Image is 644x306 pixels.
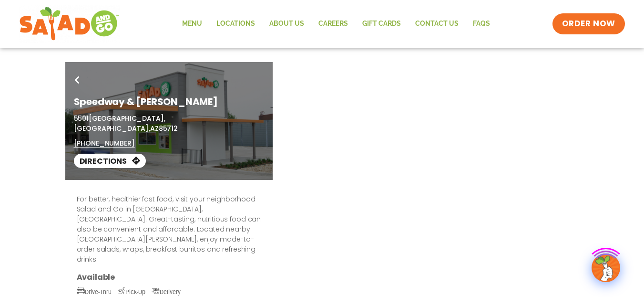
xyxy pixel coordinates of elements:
a: GIFT CARDS [355,13,408,35]
span: [GEOGRAPHIC_DATA], [89,114,165,123]
a: Menu [175,13,209,35]
span: 5501 [74,114,89,123]
h3: Available [77,272,261,282]
span: ORDER NOW [562,18,615,30]
a: FAQs [466,13,497,35]
h1: Speedway & [PERSON_NAME] [74,95,264,109]
a: About Us [262,13,311,35]
a: Contact Us [408,13,466,35]
a: ORDER NOW [552,13,625,34]
span: Delivery [152,288,181,295]
img: new-SAG-logo-768×292 [19,5,120,43]
a: [PHONE_NUMBER] [74,138,135,148]
a: Locations [209,13,262,35]
span: Drive-Thru [77,288,112,295]
span: [GEOGRAPHIC_DATA], [74,124,150,133]
span: AZ [150,124,159,133]
a: Directions [74,154,146,168]
span: Pick-Up [118,288,145,295]
nav: Menu [175,13,497,35]
a: Careers [311,13,355,35]
span: 85712 [159,124,178,133]
p: For better, healthier fast food, visit your neighborhood Salad and Go in [GEOGRAPHIC_DATA], [GEOG... [77,194,261,264]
